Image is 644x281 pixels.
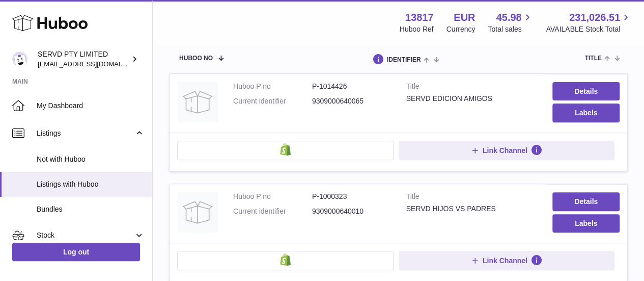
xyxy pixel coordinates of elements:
span: identifier [387,57,421,63]
dd: 9309000640065 [312,96,391,106]
span: AVAILABLE Stock Total [546,24,632,34]
div: Huboo Ref [400,24,434,34]
span: Link Channel [483,146,527,155]
button: Labels [552,104,620,122]
span: Not with Huboo [37,155,145,164]
span: My Dashboard [37,101,145,111]
span: Total sales [488,24,533,34]
span: Listings with Huboo [37,180,145,189]
button: Labels [552,214,620,233]
span: 231,026.51 [569,11,620,24]
img: shopify-small.png [280,143,291,156]
img: SERVD HIJOS VS PADRES [177,192,218,233]
span: 45.98 [496,11,521,24]
span: [EMAIL_ADDRESS][DOMAIN_NAME] [38,60,150,68]
span: Link Channel [483,256,527,265]
span: Listings [37,129,134,138]
dd: P-1014426 [312,82,391,91]
a: 231,026.51 AVAILABLE Stock Total [546,11,632,34]
div: SERVD PTY LIMITED [38,49,129,69]
dt: Current identifier [233,207,312,216]
dt: Current identifier [233,96,312,106]
img: internalAdmin-13817@internal.huboo.com [12,52,27,67]
dd: 9309000640010 [312,207,391,216]
strong: EUR [454,11,475,24]
img: SERVD EDICION AMIGOS [177,82,218,122]
img: shopify-small.png [280,253,291,266]
div: SERVD EDICION AMIGOS [406,94,538,104]
a: 45.98 Total sales [488,11,533,34]
button: Link Channel [399,251,615,270]
a: Details [552,192,620,211]
button: Link Channel [399,141,615,160]
span: Bundles [37,205,145,214]
strong: 13817 [405,11,434,24]
span: title [584,55,601,62]
span: Stock [37,231,134,240]
dt: Huboo P no [233,192,312,201]
div: SERVD HIJOS VS PADRES [406,204,538,214]
strong: Title [406,82,538,94]
a: Log out [12,243,140,261]
div: Currency [446,24,475,34]
dd: P-1000323 [312,192,391,201]
strong: Title [406,192,538,204]
dt: Huboo P no [233,82,312,91]
a: Details [552,82,620,100]
span: Huboo no [179,55,213,62]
